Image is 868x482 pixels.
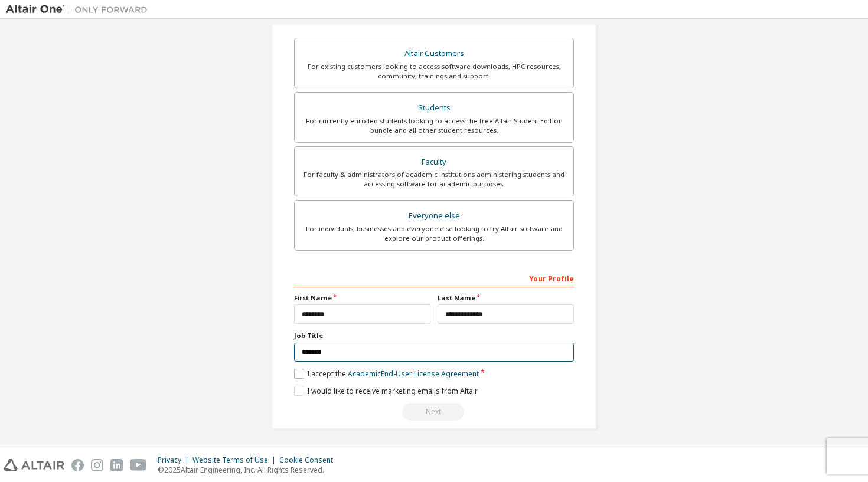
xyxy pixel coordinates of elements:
div: Website Terms of Use [192,455,279,465]
div: Students [302,100,566,116]
label: First Name [294,293,430,303]
div: Altair Customers [302,45,566,62]
div: Everyone else [302,208,566,224]
div: For currently enrolled students looking to access the free Altair Student Edition bundle and all ... [302,116,566,135]
img: instagram.svg [91,459,103,471]
div: Faculty [302,154,566,170]
img: altair_logo.svg [4,459,64,471]
div: For existing customers looking to access software downloads, HPC resources, community, trainings ... [302,62,566,81]
a: Academic End-User License Agreement [348,369,479,379]
div: Cookie Consent [279,455,340,465]
img: Altair One [6,4,154,15]
img: facebook.svg [71,459,84,471]
label: Last Name [438,293,574,303]
img: youtube.svg [130,459,147,471]
div: For faculty & administrators of academic institutions administering students and accessing softwa... [302,170,566,189]
img: linkedin.svg [110,459,123,471]
label: I would like to receive marketing emails from Altair [294,386,478,396]
div: Privacy [158,455,192,465]
label: Job Title [294,331,574,340]
label: I accept the [294,369,479,379]
p: © 2025 Altair Engineering, Inc. All Rights Reserved. [158,465,340,475]
div: Read and acccept EULA to continue [294,403,574,421]
div: Your Profile [294,268,574,287]
div: For individuals, businesses and everyone else looking to try Altair software and explore our prod... [302,224,566,243]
